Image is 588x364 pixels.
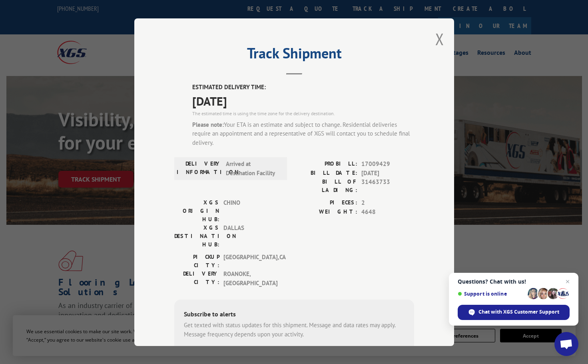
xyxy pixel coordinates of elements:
[174,198,219,224] label: XGS ORIGIN HUB:
[478,308,559,316] span: Chat with XGS Customer Support
[361,178,414,194] span: 31463733
[294,168,357,178] label: BILL DATE:
[294,160,357,169] label: PROBILL:
[554,332,578,356] div: Open chat
[174,253,219,270] label: PICKUP CITY:
[458,278,570,285] span: Questions? Chat with us!
[174,48,414,63] h2: Track Shipment
[361,198,414,208] span: 2
[184,321,405,339] div: Get texted with status updates for this shipment. Message and data rates may apply. Message frequ...
[192,92,414,110] span: [DATE]
[361,160,414,169] span: 17009429
[294,207,357,216] label: WEIGHT:
[223,253,277,270] span: [GEOGRAPHIC_DATA] , CA
[192,120,224,128] strong: Please note:
[192,110,414,117] div: The estimated time is using the time zone for the delivery destination.
[563,277,572,286] span: Close chat
[192,83,414,92] label: ESTIMATED DELIVERY TIME:
[223,198,277,224] span: CHINO
[435,28,444,50] button: Close modal
[177,160,222,178] label: DELIVERY INFORMATION:
[294,178,357,194] label: BILL OF LADING:
[223,270,277,288] span: ROANOKE , [GEOGRAPHIC_DATA]
[192,120,414,147] div: Your ETA is an estimate and subject to change. Residential deliveries require an appointment and ...
[458,291,525,297] span: Support is online
[223,224,277,249] span: DALLAS
[458,305,570,320] div: Chat with XGS Customer Support
[184,309,405,321] div: Subscribe to alerts
[226,160,280,178] span: Arrived at Destination Facility
[174,224,219,249] label: XGS DESTINATION HUB:
[294,198,357,208] label: PIECES:
[361,207,414,216] span: 4648
[174,270,219,288] label: DELIVERY CITY:
[361,168,414,178] span: [DATE]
